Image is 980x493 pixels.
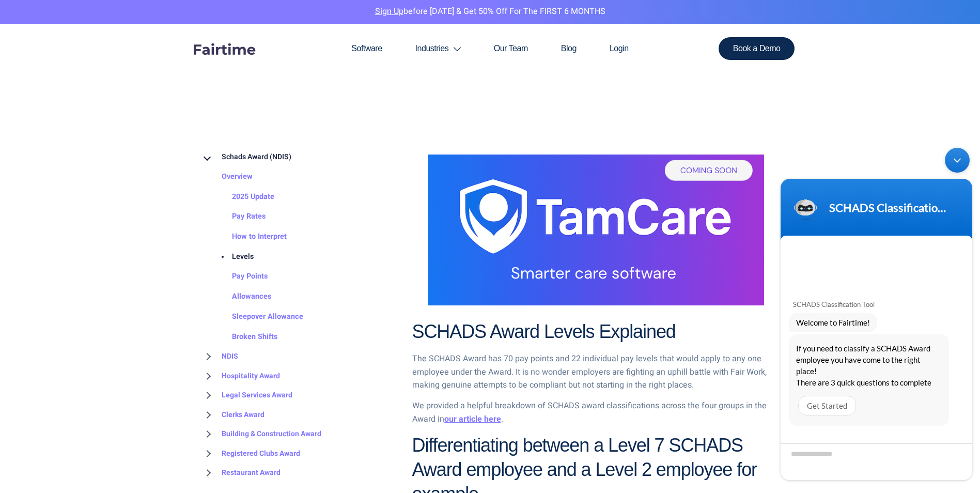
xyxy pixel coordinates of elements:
[201,463,281,483] a: Restaurant Award
[211,187,274,207] a: 2025 Update
[733,44,781,53] span: Book a Demo
[399,24,477,73] a: Industries
[211,267,268,287] a: Pay Points
[201,405,265,425] a: Clerks Award
[201,347,238,366] a: NDIS
[335,24,398,73] a: Software
[8,5,972,19] p: before [DATE] & Get 50% Off for the FIRST 6 MONTHS
[412,352,780,392] p: The SCHADS Award has 70 pay points and 22 individual pay levels that would apply to any one emplo...
[477,24,545,73] a: Our Team
[412,399,780,426] p: We provided a helpful breakdown of SCHADS award classifications across the four groups in the Awa...
[201,167,253,187] a: Overview
[201,366,280,386] a: Hospitality Award
[412,321,676,342] strong: SCHADS Award Levels Explained
[211,247,254,267] a: Levels
[211,207,266,227] a: Pay Rates
[775,143,977,485] iframe: SalesIQ Chatwindow
[211,287,271,307] a: Allowances
[201,386,292,405] a: Legal Services Award
[201,126,397,482] div: BROWSE TOPICS
[211,327,277,347] a: Broken Shifts
[545,24,593,73] a: Blog
[211,227,287,247] a: How to Interpret
[211,307,303,327] a: Sleepover Allowance
[201,147,291,167] a: Schads Award (NDIS)
[201,444,300,464] a: Registered Clubs Award
[201,147,397,482] nav: BROWSE TOPICS
[375,5,403,18] a: Sign Up
[201,424,321,444] a: Building & Construction Award
[593,24,645,73] a: Login
[444,413,501,425] a: our article here
[719,37,795,60] a: Book a Demo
